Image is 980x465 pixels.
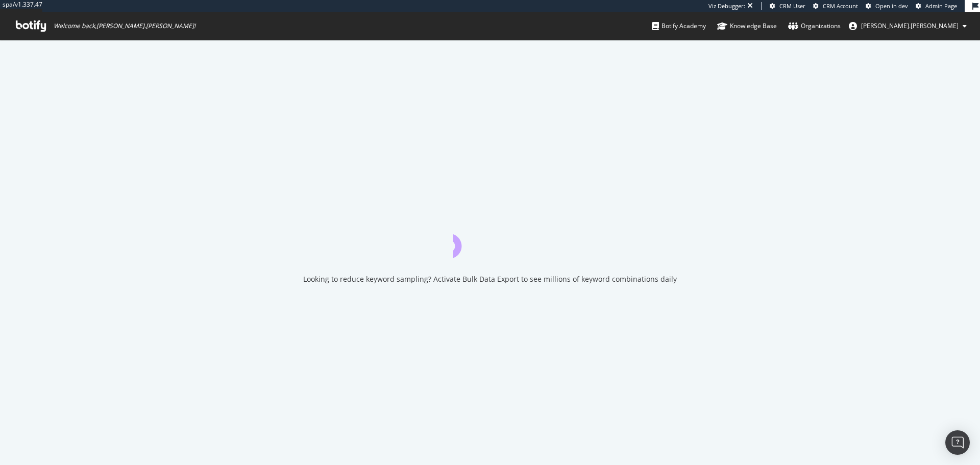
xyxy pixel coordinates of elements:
[303,274,677,284] div: Looking to reduce keyword sampling? Activate Bulk Data Export to see millions of keyword combinat...
[717,12,777,40] a: Knowledge Base
[945,430,970,455] div: Open Intercom Messenger
[708,2,745,10] div: Viz Debugger:
[788,21,841,31] div: Organizations
[652,12,706,40] a: Botify Academy
[453,221,527,258] div: animation
[54,22,195,30] span: Welcome back, [PERSON_NAME].[PERSON_NAME] !
[788,12,841,40] a: Organizations
[770,2,805,10] a: CRM User
[813,2,858,10] a: CRM Account
[779,2,805,10] span: CRM User
[925,2,957,10] span: Admin Page
[916,2,957,10] a: Admin Page
[717,21,777,31] div: Knowledge Base
[652,21,706,31] div: Botify Academy
[866,2,908,10] a: Open in dev
[823,2,858,10] span: CRM Account
[875,2,908,10] span: Open in dev
[861,21,959,30] span: lydia.lin
[841,18,975,34] button: [PERSON_NAME].[PERSON_NAME]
